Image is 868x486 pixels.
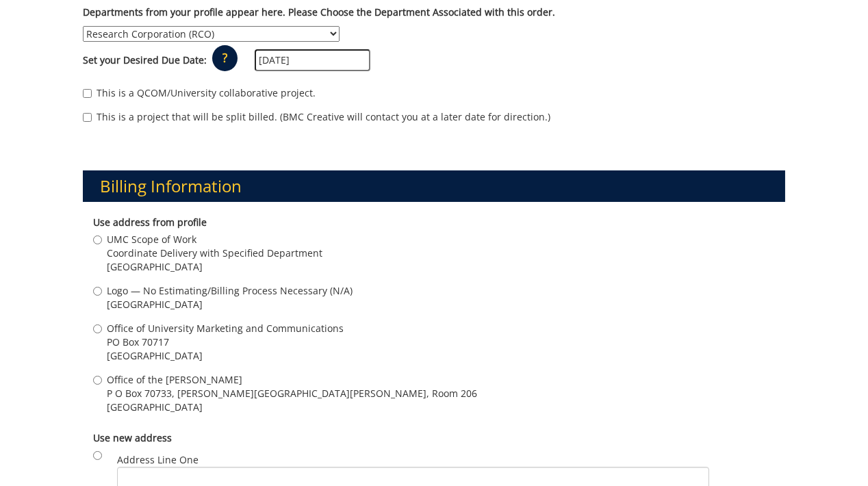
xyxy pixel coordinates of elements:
[93,376,102,385] input: Office of the [PERSON_NAME] P O Box 70733, [PERSON_NAME][GEOGRAPHIC_DATA][PERSON_NAME], Room 206 ...
[107,335,344,349] span: PO Box 70717
[107,298,353,311] span: [GEOGRAPHIC_DATA]
[107,260,322,274] span: [GEOGRAPHIC_DATA]
[83,113,92,122] input: This is a project that will be split billed. (BMC Creative will contact you at a later date for d...
[83,86,316,100] label: This is a QCOM/University collaborative project.
[107,322,344,335] span: Office of University Marketing and Communications
[107,284,353,298] span: Logo — No Estimating/Billing Process Necessary (N/A)
[83,53,207,67] label: Set your Desired Due Date:
[107,373,477,387] span: Office of the [PERSON_NAME]
[83,89,92,98] input: This is a QCOM/University collaborative project.
[107,400,477,414] span: [GEOGRAPHIC_DATA]
[212,45,238,71] p: ?
[255,49,370,71] input: MM/DD/YYYY
[107,349,344,363] span: [GEOGRAPHIC_DATA]
[107,246,322,260] span: Coordinate Delivery with Specified Department
[83,5,555,19] label: Departments from your profile appear here. Please Choose the Department Associated with this order.
[83,110,550,124] label: This is a project that will be split billed. (BMC Creative will contact you at a later date for d...
[93,235,102,244] input: UMC Scope of Work Coordinate Delivery with Specified Department [GEOGRAPHIC_DATA]
[107,233,322,246] span: UMC Scope of Work
[93,431,172,444] b: Use new address
[93,216,207,229] b: Use address from profile
[107,387,477,400] span: P O Box 70733, [PERSON_NAME][GEOGRAPHIC_DATA][PERSON_NAME], Room 206
[83,170,786,202] h3: Billing Information
[93,287,102,296] input: Logo — No Estimating/Billing Process Necessary (N/A) [GEOGRAPHIC_DATA]
[93,324,102,333] input: Office of University Marketing and Communications PO Box 70717 [GEOGRAPHIC_DATA]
